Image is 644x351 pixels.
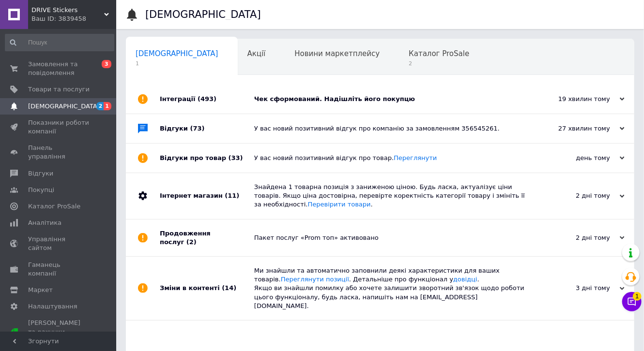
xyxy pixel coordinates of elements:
div: день тому [528,154,625,162]
span: [PERSON_NAME] та рахунки [28,319,90,345]
span: Каталог ProSale [409,49,469,58]
a: Переглянути [394,154,437,161]
a: Перевірити товари [308,201,371,208]
span: (73) [190,125,205,132]
span: Товари та послуги [28,85,90,94]
a: Переглянути позиції [281,276,349,283]
span: Гаманець компанії [28,261,90,278]
span: (11) [225,192,239,199]
span: (33) [229,154,243,161]
div: 2 дні тому [528,191,625,200]
span: Відгуки [28,169,53,178]
span: 2 [96,102,104,110]
span: Управління сайтом [28,235,90,252]
button: Чат з покупцем1 [622,292,642,311]
input: Пошук [5,34,114,51]
div: У вас новий позитивний відгук про компанію за замовленням 356545261. [254,124,528,133]
div: Знайдена 1 товарна позиція з заниженою ціною. Будь ласка, актуалізує ціни товарів. Якщо ціна дост... [254,183,528,209]
span: 3 [102,60,111,68]
span: Каталог ProSale [28,202,80,211]
span: DRIVE Stickers [31,6,104,15]
span: Панель управління [28,144,90,161]
span: Новини маркетплейсу [294,49,380,58]
span: Аналітика [28,219,61,227]
div: Відгуки [160,114,254,143]
div: 3 дні тому [528,284,625,292]
div: Інтеграції [160,85,254,114]
span: 2 [409,60,469,67]
a: довідці [453,276,477,283]
div: Пакет послуг «Prom топ» активовано [254,234,528,242]
span: (493) [198,95,216,102]
span: 1 [633,291,642,300]
span: Показники роботи компанії [28,118,90,136]
span: Маркет [28,286,53,294]
h1: [DEMOGRAPHIC_DATA] [145,9,261,20]
span: (14) [222,284,236,292]
span: 1 [104,102,111,110]
div: Інтернет магазин [160,173,254,219]
div: 19 хвилин тому [528,95,625,103]
span: Акції [247,49,266,58]
div: Ми знайшли та автоматично заповнили деякі характеристики для ваших товарів. . Детальніше про функ... [254,266,528,310]
span: [DEMOGRAPHIC_DATA] [136,49,218,58]
div: Ваш ID: 3839458 [31,15,116,23]
div: Відгуки про товар [160,144,254,173]
div: Чек сформований. Надішліть його покупцю [254,95,528,103]
span: Замовлення та повідомлення [28,60,90,77]
div: 27 хвилин тому [528,124,625,133]
div: У вас новий позитивний відгук про товар. [254,154,528,162]
div: Зміни в контенті [160,257,254,320]
span: 1 [136,60,218,67]
span: (2) [186,238,197,246]
div: 2 дні тому [528,234,625,242]
span: Покупці [28,186,54,194]
div: Продовження послуг [160,219,254,256]
span: Налаштування [28,302,77,311]
span: [DEMOGRAPHIC_DATA] [28,102,100,111]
